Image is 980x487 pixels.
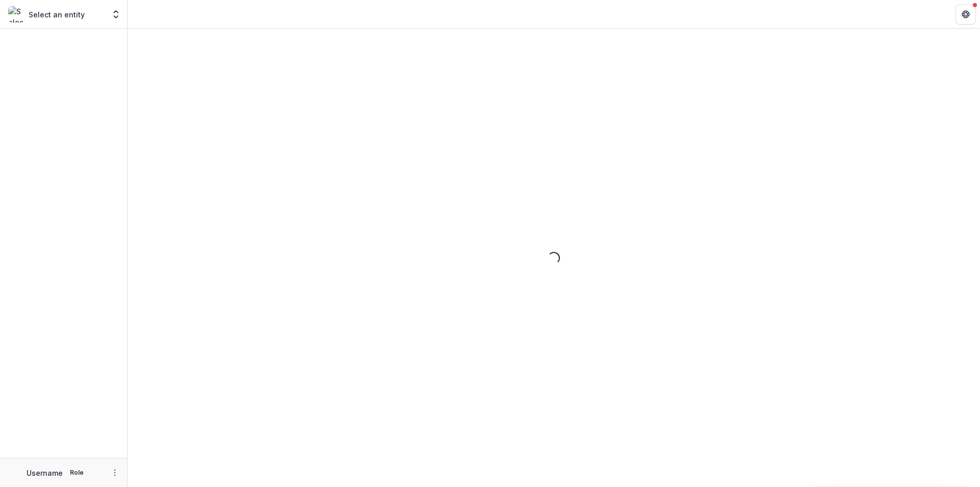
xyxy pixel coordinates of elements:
button: More [109,467,121,479]
p: Select an entity [29,9,85,20]
img: Select an entity [8,6,24,22]
button: Get Help [955,4,976,25]
p: Role [67,468,87,477]
button: Open entity switcher [109,4,123,25]
p: Username [27,468,63,478]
